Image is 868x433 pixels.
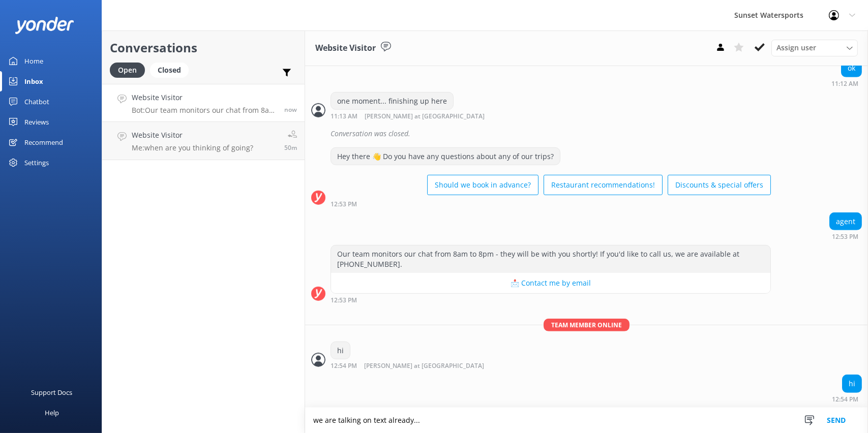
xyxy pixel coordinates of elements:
[843,375,861,392] div: hi
[331,245,770,272] div: Our team monitors our chat from 8am to 8pm - they will be with you shortly! If you'd like to call...
[831,80,862,87] div: 10:12am 13-Aug-2025 (UTC -05:00) America/Cancun
[24,132,63,152] div: Recommend
[284,143,297,152] span: 11:04am 13-Aug-2025 (UTC -05:00) America/Cancun
[331,296,771,303] div: 11:53am 13-Aug-2025 (UTC -05:00) America/Cancun
[832,396,858,403] strong: 12:54 PM
[817,408,855,433] button: Send
[110,64,150,75] a: Open
[544,319,630,331] span: Team member online
[132,106,277,115] p: Bot: Our team monitors our chat from 8am to 8pm - they will be with you shortly! If you'd like to...
[45,403,59,423] div: Help
[842,59,861,77] div: ok
[331,362,517,369] div: 11:54am 13-Aug-2025 (UTC -05:00) America/Cancun
[365,113,485,120] span: [PERSON_NAME] at [GEOGRAPHIC_DATA]
[102,84,305,122] a: Website VisitorBot:Our team monitors our chat from 8am to 8pm - they will be with you shortly! If...
[331,273,770,293] button: 📩 Contact me by email
[771,40,858,56] div: Assign User
[102,122,305,160] a: Website VisitorMe:when are you thinking of going?50m
[427,175,538,195] button: Should we book in advance?
[331,201,357,207] strong: 12:53 PM
[24,51,43,71] div: Home
[32,382,73,403] div: Support Docs
[150,63,189,78] div: Closed
[132,130,253,141] h4: Website Visitor
[364,363,484,369] span: [PERSON_NAME] at [GEOGRAPHIC_DATA]
[776,42,816,53] span: Assign user
[15,17,74,34] img: yonder-white-logo.png
[331,92,453,110] div: one moment... finishing up here
[830,213,861,230] div: agent
[110,63,145,78] div: Open
[284,105,297,114] span: 11:53am 13-Aug-2025 (UTC -05:00) America/Cancun
[331,113,357,120] strong: 11:13 AM
[132,92,277,103] h4: Website Visitor
[668,175,771,195] button: Discounts & special offers
[315,42,376,55] h3: Website Visitor
[331,200,771,207] div: 11:53am 13-Aug-2025 (UTC -05:00) America/Cancun
[331,112,518,120] div: 10:13am 13-Aug-2025 (UTC -05:00) America/Cancun
[311,125,862,142] div: 2025-08-13T15:25:35.488
[331,297,357,303] strong: 12:53 PM
[829,233,862,240] div: 11:53am 13-Aug-2025 (UTC -05:00) America/Cancun
[331,125,862,142] div: Conversation was closed.
[831,81,858,87] strong: 11:12 AM
[132,143,253,152] p: Me: when are you thinking of going?
[24,71,43,91] div: Inbox
[150,64,194,75] a: Closed
[305,408,868,433] textarea: we are talking on text already...
[544,175,663,195] button: Restaurant recommendations!
[24,112,49,132] div: Reviews
[24,152,49,173] div: Settings
[832,395,862,403] div: 11:54am 13-Aug-2025 (UTC -05:00) America/Cancun
[110,38,297,57] h2: Conversations
[331,342,350,359] div: hi
[832,234,858,240] strong: 12:53 PM
[331,148,560,165] div: Hey there 👋 Do you have any questions about any of our trips?
[24,91,49,112] div: Chatbot
[331,363,357,369] strong: 12:54 PM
